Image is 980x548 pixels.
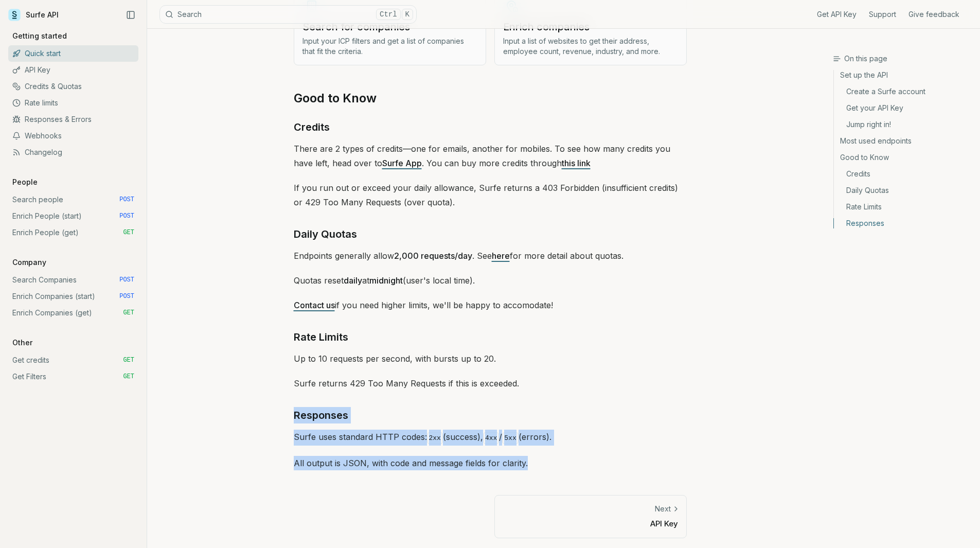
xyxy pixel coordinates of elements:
span: POST [119,292,134,300]
a: Rate Limits [834,199,972,215]
a: Good to Know [834,149,972,166]
span: GET [123,309,134,317]
a: Daily Quotas [834,182,972,199]
strong: 2,000 requests/day [394,251,472,261]
p: People [8,177,42,187]
a: this link [562,158,591,168]
a: Get API Key [817,9,857,20]
a: Get your API Key [834,100,972,116]
a: Credits [294,119,330,135]
span: POST [119,276,134,284]
a: Daily Quotas [294,226,357,242]
a: Rate limits [8,95,138,111]
a: Responses [294,407,348,423]
span: POST [119,196,134,204]
span: GET [123,228,134,237]
button: Collapse Sidebar [123,7,138,23]
p: There are 2 types of credits—one for emails, another for mobiles. To see how many credits you hav... [294,142,687,170]
p: Quotas reset at (user's local time). [294,273,687,288]
a: Credits & Quotas [8,78,138,95]
a: Surfe App [382,158,422,168]
a: Get credits GET [8,352,138,368]
strong: daily [344,275,362,286]
a: Create a Surfe account [834,83,972,100]
code: 2xx [427,432,443,444]
p: API Key [503,518,678,529]
a: Support [869,9,896,20]
a: Enrich Companies (start) POST [8,288,138,305]
p: Getting started [8,31,71,41]
a: Jump right in! [834,116,972,133]
p: Input a list of websites to get their address, employee count, revenue, industry, and more. [503,36,678,57]
a: Quick start [8,45,138,62]
a: Contact us [294,300,335,310]
a: Responses [834,215,972,228]
a: Webhooks [8,128,138,144]
a: here [492,251,510,261]
a: Set up the API [834,70,972,83]
p: Next [655,504,671,514]
code: 5xx [502,432,518,444]
kbd: K [402,9,413,20]
p: Surfe returns 429 Too Many Requests if this is exceeded. [294,376,687,391]
a: Good to Know [294,90,377,107]
a: Enrich People (start) POST [8,208,138,224]
a: API Key [8,62,138,78]
strong: midnight [369,275,403,286]
a: Credits [834,166,972,182]
a: Enrich Companies (get) GET [8,305,138,321]
span: GET [123,373,134,381]
p: If you run out or exceed your daily allowance, Surfe returns a 403 Forbidden (insufficient credit... [294,181,687,209]
button: SearchCtrlK [159,5,417,24]
p: Up to 10 requests per second, with bursts up to 20. [294,351,687,366]
a: Search Companies POST [8,272,138,288]
code: 4xx [483,432,499,444]
a: Surfe API [8,7,59,23]
p: Company [8,257,50,268]
a: Changelog [8,144,138,161]
h3: On this page [833,54,972,64]
p: Other [8,338,37,348]
p: Surfe uses standard HTTP codes: (success), / (errors). [294,430,687,446]
p: Endpoints generally allow . See for more detail about quotas. [294,249,687,263]
p: if you need higher limits, we'll be happy to accomodate! [294,298,687,312]
a: Enrich People (get) GET [8,224,138,241]
a: Rate Limits [294,329,348,345]
a: Most used endpoints [834,133,972,149]
p: Input your ICP filters and get a list of companies that fit the criteria. [302,36,477,57]
span: GET [123,356,134,364]
p: All output is JSON, with code and message fields for clarity. [294,456,687,470]
a: Search people POST [8,191,138,208]
kbd: Ctrl [376,9,401,20]
a: NextAPI Key [494,495,687,538]
a: Responses & Errors [8,111,138,128]
span: POST [119,212,134,220]
a: Give feedback [908,9,959,20]
a: Get Filters GET [8,368,138,385]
